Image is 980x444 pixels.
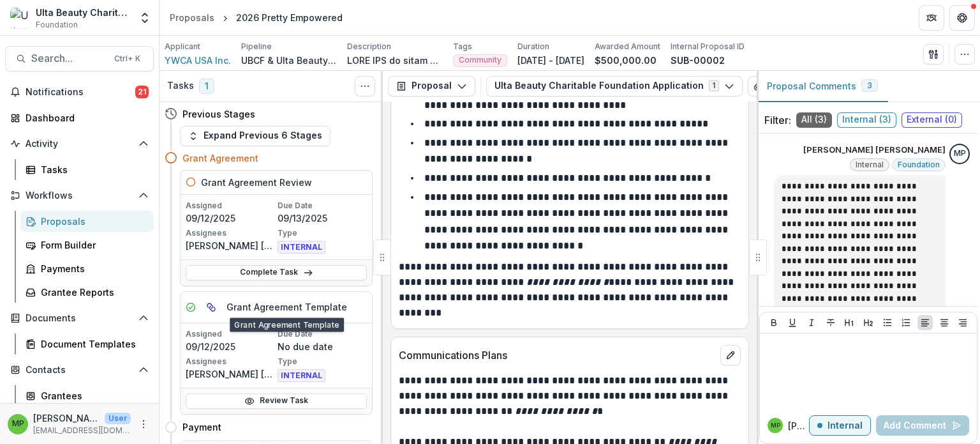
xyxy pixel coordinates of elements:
button: Ordered List [898,315,914,330]
button: Proposal Comments [757,71,888,102]
button: Expand Previous 6 Stages [180,126,330,146]
span: External ( 0 ) [902,112,962,128]
div: Form Builder [41,238,144,252]
a: Dashboard [5,107,154,128]
span: Documents [26,313,133,324]
p: User [105,413,131,424]
button: View Attached Files [748,76,768,96]
p: Assigned [186,328,275,340]
p: Due Date [278,200,367,211]
a: Payments [20,258,154,279]
a: Grantees [20,385,154,406]
h4: Grant Agreement [182,151,258,165]
p: Description [347,41,391,52]
p: Awarded Amount [595,41,660,52]
button: Italicize [804,315,819,330]
button: Heading 2 [861,315,876,330]
p: Communications Plans [399,348,715,363]
span: Internal ( 3 ) [837,112,896,128]
p: LORE IPS do sitam co adipisci eli seddoeiusm temporincid utla Etdo Magnaa en adminim Veniam Quisn... [347,54,443,67]
button: More [136,417,151,432]
span: Foundation [898,160,940,169]
div: Grantees [41,389,144,402]
button: Bold [766,315,782,330]
button: Add Comment [876,415,969,436]
button: Align Left [917,315,933,330]
p: Applicant [165,41,200,52]
div: Ulta Beauty Charitable Foundation [36,6,131,19]
div: Marisch Perera [12,420,24,428]
p: Filter: [764,112,791,128]
span: INTERNAL [278,369,325,382]
button: Ulta Beauty Charitable Foundation Application1 [486,76,743,96]
h3: Tasks [167,80,194,91]
span: 3 [867,81,872,90]
span: All ( 3 ) [796,112,832,128]
p: Due Date [278,328,367,340]
p: Assignees [186,227,275,239]
div: Tasks [41,163,144,176]
button: Open Contacts [5,360,154,380]
p: [PERSON_NAME] [PERSON_NAME] [186,239,275,252]
p: 09/12/2025 [186,340,275,353]
span: Search... [31,52,107,65]
p: Type [278,227,367,239]
h5: Grant Agreement Review [201,176,312,189]
div: Document Templates [41,337,144,351]
button: Strike [823,315,838,330]
button: Internal [809,415,871,436]
div: Marisch Perera [771,422,780,429]
button: Heading 1 [842,315,857,330]
span: 1 [199,79,214,94]
a: YWCA USA Inc. [165,54,231,67]
img: Ulta Beauty Charitable Foundation [10,8,31,28]
p: Duration [517,41,549,52]
a: Proposals [165,8,219,27]
div: Ctrl + K [112,52,143,66]
div: Proposals [170,11,214,24]
button: Get Help [949,5,975,31]
div: 2026 Pretty Empowered [236,11,343,24]
button: Open Documents [5,308,154,328]
button: Bullet List [880,315,895,330]
p: UBCF & Ulta Beauty Grant Workflow [241,54,337,67]
button: Align Center [937,315,952,330]
p: Internal [828,420,863,431]
button: View dependent tasks [201,297,221,318]
p: [PERSON_NAME] [PERSON_NAME] [186,367,275,381]
div: Grantee Reports [41,286,144,299]
h5: Grant Agreement Template [226,300,347,314]
p: Assigned [186,200,275,211]
a: Proposals [20,211,154,232]
p: Assignees [186,356,275,367]
span: Notifications [26,87,135,98]
span: Contacts [26,365,133,376]
button: Open Workflows [5,185,154,206]
p: [PERSON_NAME] P [788,419,809,433]
span: 21 [135,86,149,98]
p: [PERSON_NAME] [PERSON_NAME] [33,411,100,425]
button: Align Right [955,315,970,330]
a: Form Builder [20,234,154,256]
nav: breadcrumb [165,8,348,27]
h4: Payment [182,420,221,434]
button: Underline [785,315,800,330]
p: SUB-00002 [671,54,725,67]
a: Document Templates [20,333,154,355]
button: edit [720,345,741,365]
p: [DATE] - [DATE] [517,54,584,67]
p: 09/12/2025 [186,211,275,225]
p: Type [278,356,367,367]
a: Grantee Reports [20,282,154,303]
button: Open entity switcher [136,5,154,31]
button: Search... [5,46,154,72]
span: Foundation [36,19,78,31]
button: Toggle View Cancelled Tasks [355,76,375,96]
p: $500,000.00 [595,54,657,67]
p: No due date [278,340,367,353]
h4: Previous Stages [182,107,255,121]
p: 09/13/2025 [278,211,367,225]
p: Pipeline [241,41,272,52]
p: Tags [453,41,472,52]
